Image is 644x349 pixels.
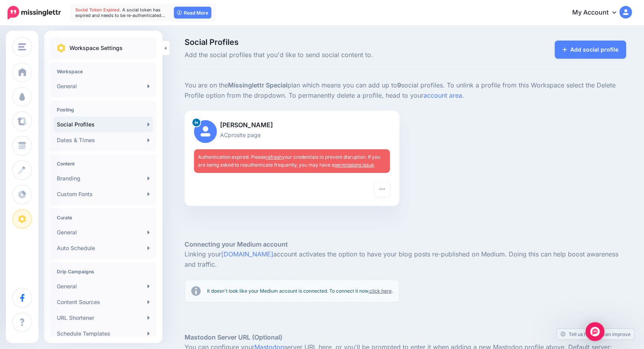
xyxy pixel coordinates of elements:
[54,225,153,240] a: General
[54,78,153,94] a: General
[54,294,153,310] a: Content Sources
[54,117,153,132] a: Social Profiles
[397,81,401,89] b: 9
[557,329,635,340] a: Tell us how we can improve
[57,69,150,74] h4: Workspace
[57,269,150,275] h4: Drip Campaigns
[75,7,165,18] span: A social token has expired and needs to be re-authenticated…
[191,286,201,296] img: info-circle-grey.png
[57,107,150,113] h4: Posting
[18,43,26,50] img: menu.png
[185,239,626,249] h5: Connecting your Medium account
[54,132,153,148] a: Dates & Times
[194,120,217,143] img: user_default_image.png
[555,41,626,59] a: Add social profile
[185,332,626,342] h5: Mastodon Server URL (Optional)
[185,80,626,101] p: You are on the plan which means you can add up to social profiles. To unlink a profile from this ...
[185,249,626,270] p: Linking your account activates the option to have your blog posts re-published on Medium. Doing t...
[185,50,475,60] span: Add the social profiles that you'd like to send social content to.
[424,91,462,99] a: account area
[370,288,392,294] a: click here
[54,278,153,294] a: General
[194,120,390,130] p: [PERSON_NAME]
[586,322,605,341] div: Open Intercom Messenger
[54,310,153,326] a: URL Shortener
[54,326,153,342] a: Schedule Templates
[221,250,273,258] a: [DOMAIN_NAME]
[198,154,380,168] span: Authentication expired. Please your credentials to prevent disruption. If you are being asked to ...
[228,81,287,89] b: Missinglettr Special
[174,7,211,19] a: Read More
[57,215,150,221] h4: Curate
[7,6,61,19] img: Missinglettr
[266,154,282,160] a: refresh
[194,130,390,139] p: ACprosite page
[334,162,374,168] a: permissions issue
[54,186,153,202] a: Custom Fonts
[69,43,123,53] p: Workspace Settings
[75,7,121,13] span: Social Token Expired.
[54,171,153,186] a: Branding
[564,3,632,22] a: My Account
[57,44,65,52] img: settings.png
[54,240,153,256] a: Auto Schedule
[185,38,475,46] span: Social Profiles
[57,161,150,167] h4: Content
[207,287,393,295] p: It doesn't look like your Medium account is connected. To connect it now, .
